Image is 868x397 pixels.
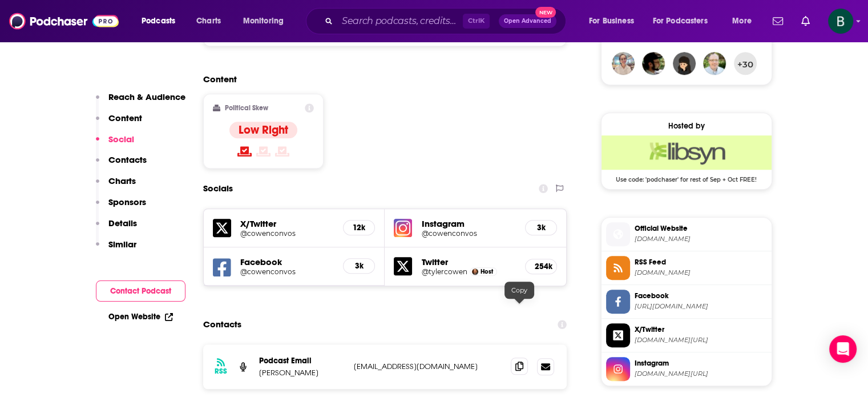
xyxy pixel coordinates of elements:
[240,256,334,267] h5: Facebook
[612,52,635,75] img: annmthomas
[645,12,724,30] button: open menu
[96,218,137,239] button: Details
[472,268,478,275] img: Tyler Cowen
[642,52,665,75] img: adam.connersimons
[108,312,173,322] a: Open Website
[96,175,136,197] button: Charts
[259,356,345,366] p: Podcast Email
[421,218,516,229] h5: Instagram
[635,291,767,301] span: Facebook
[394,219,412,237] img: iconImage
[724,12,766,30] button: open menu
[134,12,190,30] button: open menu
[108,197,146,207] p: Sponsors
[601,135,772,182] a: Libsyn Deal: Use code: 'podchaser' for rest of Sep + Oct FREE!
[499,14,556,28] button: Open AdvancedNew
[463,14,490,29] span: Ctrl K
[797,11,814,31] a: Show notifications dropdown
[635,268,767,277] span: cowenconvos.libsyn.com
[535,262,547,271] h5: 254k
[240,229,334,238] a: @cowenconvos
[673,52,696,75] img: inkspillr
[601,170,772,183] span: Use code: 'podchaser' for rest of Sep + Oct FREE!
[635,302,767,311] span: https://www.facebook.com/cowenconvos
[653,13,708,29] span: For Podcasters
[203,178,233,199] h2: Socials
[108,91,185,102] p: Reach & Audience
[240,267,334,276] a: @cowenconvos
[581,12,648,30] button: open menu
[606,256,767,280] a: RSS Feed[DOMAIN_NAME]
[96,239,136,260] button: Similar
[589,13,634,29] span: For Business
[828,9,853,34] button: Show profile menu
[421,256,516,267] h5: Twitter
[225,104,268,112] h2: Political Skew
[601,135,772,170] img: Libsyn Deal: Use code: 'podchaser' for rest of Sep + Oct FREE!
[108,154,147,165] p: Contacts
[96,91,185,113] button: Reach & Audience
[235,12,298,30] button: open menu
[239,123,288,137] h4: Low Right
[481,268,493,275] span: Host
[240,218,334,229] h5: X/Twitter
[96,197,146,218] button: Sponsors
[317,8,577,34] div: Search podcasts, credits, & more...
[606,290,767,314] a: Facebook[URL][DOMAIN_NAME]
[108,134,134,145] p: Social
[535,7,556,18] span: New
[96,134,134,155] button: Social
[353,223,365,232] h5: 12k
[606,323,767,347] a: X/Twitter[DOMAIN_NAME][URL]
[606,357,767,381] a: Instagram[DOMAIN_NAME][URL]
[421,267,467,276] a: @tylercowen
[108,239,136,250] p: Similar
[203,74,558,85] h2: Content
[635,223,767,234] span: Official Website
[828,9,853,34] img: User Profile
[703,52,726,75] img: john_d_beatty
[108,218,137,228] p: Details
[203,314,241,335] h2: Contacts
[601,121,772,131] div: Hosted by
[635,235,767,243] span: conversationswithtyler.com
[142,13,175,29] span: Podcasts
[96,280,185,302] button: Contact Podcast
[635,324,767,335] span: X/Twitter
[108,175,136,186] p: Charts
[828,9,853,34] span: Logged in as betsy46033
[635,257,767,267] span: RSS Feed
[108,113,142,123] p: Content
[243,13,284,29] span: Monitoring
[354,362,502,371] p: [EMAIL_ADDRESS][DOMAIN_NAME]
[732,13,752,29] span: More
[337,12,463,30] input: Search podcasts, credits, & more...
[606,222,767,246] a: Official Website[DOMAIN_NAME]
[504,18,551,24] span: Open Advanced
[829,335,857,363] div: Open Intercom Messenger
[421,229,516,238] a: @cowenconvos
[768,11,788,31] a: Show notifications dropdown
[189,12,228,30] a: Charts
[635,358,767,368] span: Instagram
[353,261,365,271] h5: 3k
[635,370,767,378] span: instagram.com/cowenconvos
[734,52,757,75] button: +30
[504,282,534,299] div: Copy
[96,154,147,175] button: Contacts
[96,113,142,134] button: Content
[9,10,119,32] img: Podchaser - Follow, Share and Rate Podcasts
[535,223,547,232] h5: 3k
[196,13,221,29] span: Charts
[215,367,227,376] h3: RSS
